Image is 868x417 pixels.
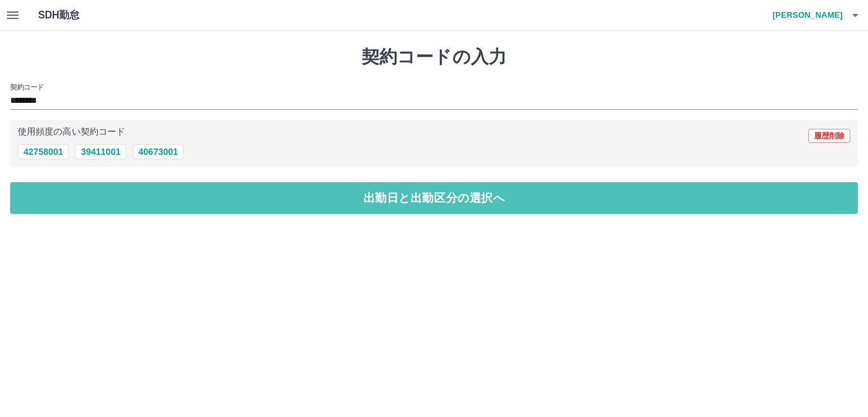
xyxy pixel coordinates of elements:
[10,182,858,214] button: 出勤日と出勤区分の選択へ
[75,144,126,159] button: 39411001
[808,129,850,143] button: 履歴削除
[18,144,69,159] button: 42758001
[10,46,858,68] h1: 契約コードの入力
[10,82,44,92] h2: 契約コード
[133,144,184,159] button: 40673001
[18,128,125,136] p: 使用頻度の高い契約コード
